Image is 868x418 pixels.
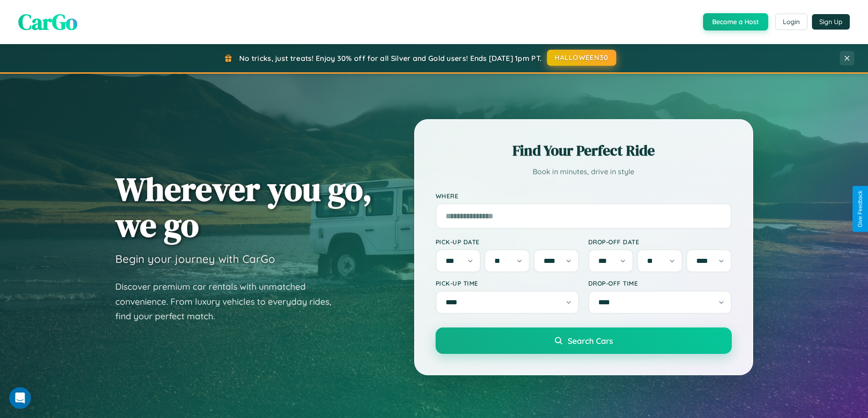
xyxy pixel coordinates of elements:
[588,279,732,287] label: Drop-off Time
[239,54,542,63] span: No tricks, just treats! Enjoy 30% off for all Silver and Gold users! Ends [DATE] 1pm PT.
[18,7,77,37] span: CarGo
[812,14,850,30] button: Sign Up
[9,387,31,409] iframe: Intercom live chat
[436,192,732,200] label: Where
[703,13,768,30] button: Become a Host
[115,252,275,266] h3: Begin your journey with CarGo
[436,327,732,354] button: Search Cars
[568,336,613,346] span: Search Cars
[436,279,579,287] label: Pick-up Time
[436,165,732,178] p: Book in minutes, drive in style
[436,238,579,246] label: Pick-up Date
[857,191,863,227] div: Give Feedback
[588,238,732,246] label: Drop-off Date
[115,279,343,324] p: Discover premium car rentals with unmatched convenience. From luxury vehicles to everyday rides, ...
[115,171,372,243] h1: Wherever you go, we go
[775,14,807,30] button: Login
[436,141,732,161] h2: Find Your Perfect Ride
[547,50,616,66] button: HALLOWEEN30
